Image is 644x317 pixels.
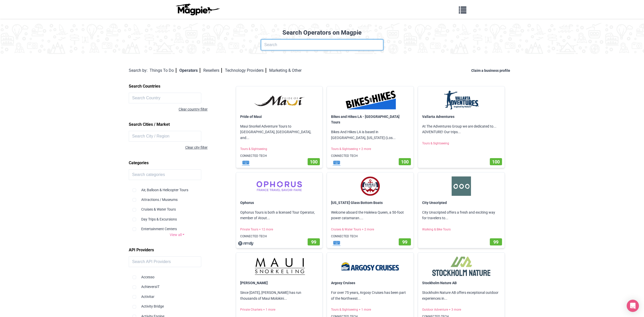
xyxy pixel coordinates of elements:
a: Claim a business profile [471,68,512,73]
p: CONNECTED TECH [327,232,413,241]
span: 99 [493,239,498,245]
p: Private Charters + 1 more [236,305,323,314]
img: Vallarta Adventures logo [422,90,500,110]
p: Tours & Sightseeing + 1 more [327,305,413,314]
h2: Categories [129,159,225,167]
a: Stockholm Nature AB [422,281,457,285]
div: Cruises & Water Tours [133,202,222,212]
h2: Search Cities / Market [129,120,225,129]
a: Operators [179,68,200,73]
p: At The Adventures Group we are dedicated to... ADVENTURE! Our trips... [418,119,505,139]
div: Accesso [133,270,222,280]
p: Maui Snorkel Adventure Tours to [GEOGRAPHIC_DATA], [GEOGRAPHIC_DATA], and... [236,119,323,145]
input: Search categories [129,169,201,180]
p: Since [DATE], [PERSON_NAME] has run thousands of Maui Molokini... [236,286,323,305]
div: AchieversIT [133,280,222,290]
div: Attractions / Museums [133,193,222,202]
span: 100 [310,159,318,164]
div: Air, Balloon & Helicopter Tours [133,183,222,193]
div: Search by: [129,67,148,74]
img: Maui Snorkeling logo [240,257,319,276]
a: [PERSON_NAME] [240,281,268,285]
p: CONNECTED TECH [236,151,323,160]
a: Resellers [203,68,222,73]
a: Pride of Maui [240,115,262,119]
img: logo-ab69f6fb50320c5b225c76a69d11143b.png [175,3,220,16]
h2: Search Countries [129,82,225,91]
p: Tours & Sightseeing + 2 more [327,145,413,154]
img: Stockholm Nature AB logo [422,257,500,276]
a: Argosy Cruises [331,281,355,285]
p: Stockholm Nature AB offers exceptional outdoor experiences in... [418,286,505,305]
input: Search City / Region [129,131,201,142]
div: Day Trips & Excursions [133,212,222,222]
a: [US_STATE] Glass Bottom Boats [331,201,383,205]
a: Bikes and Hikes LA - [GEOGRAPHIC_DATA] Tours [331,115,399,124]
a: Ophorus [240,201,254,205]
p: Ophorus Tours is both a licensed Tour Operator, member of Atout... [236,205,323,225]
span: 100 [401,159,409,164]
img: mf1jrhtrrkrdcsvakxwt.svg [329,241,344,246]
img: City Unscripted logo [422,176,500,196]
p: CONNECTED TECH [327,151,413,160]
div: Activity Bridge [133,299,222,309]
img: Bikes and Hikes LA - Los Angeles Tours logo [331,90,409,110]
p: Cruises & Water Tours + 2 more [327,225,413,234]
a: Marketing & Other [269,68,302,73]
input: Search Country [129,93,201,103]
div: Activitar [133,290,222,299]
p: Bikes And Hikes LA is based in [GEOGRAPHIC_DATA], [US_STATE] (Los... [327,125,413,145]
p: City Unscripted offers a fresh and exciting way for travelers to... [418,205,505,225]
a: View all [129,232,225,238]
p: Outdoor Adventure + 3 more [418,305,505,314]
a: Technology Providers [225,68,266,73]
span: 99 [402,239,407,245]
img: Pride of Maui logo [240,90,319,110]
img: Argosy Cruises logo [331,257,409,276]
img: Hawaii Glass Bottom Boats logo [331,176,409,196]
span: 100 [492,159,500,164]
p: Tours & Sightseeing [418,139,505,148]
p: Tours & Sightseeing [236,145,323,154]
a: City Unscripted [422,201,447,205]
a: Things To Do [150,68,176,73]
div: Open Intercom Messenger [627,300,639,312]
p: Private Tours + 12 more [236,225,323,234]
input: Search API Providers [129,256,201,267]
a: Vallarta Adventures [422,115,454,119]
p: Walking & Bike Tours [418,225,505,234]
img: nqlimdq2sxj4qjvnmsjn.svg [238,241,253,246]
span: 99 [311,239,316,245]
p: Welcome aboard the Haleiwa Queen, a 50-foot power catamaran.... [327,205,413,225]
div: Entertainment Centers [133,222,222,232]
img: Ophorus logo [240,176,319,196]
div: Clear country filter [129,106,208,112]
input: Search [261,39,383,50]
img: mf1jrhtrrkrdcsvakxwt.svg [329,161,344,166]
img: mf1jrhtrrkrdcsvakxwt.svg [238,161,253,166]
h2: API Providers [129,246,225,254]
h2: Search Operators on Magpie [3,29,641,36]
p: CONNECTED TECH [236,232,323,241]
p: For over 75 years, Argosy Cruises has been part of the Northwest... [327,286,413,305]
div: Clear city filter [129,145,208,150]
